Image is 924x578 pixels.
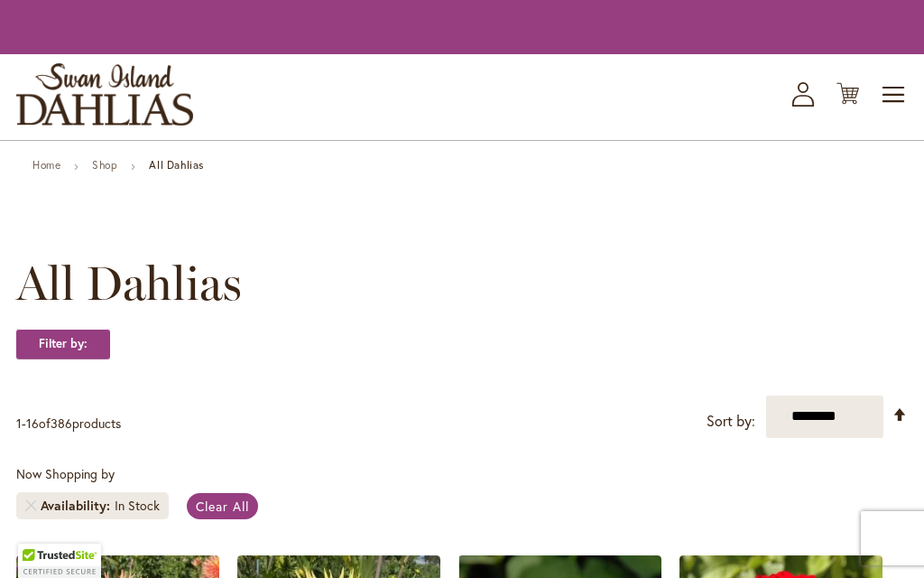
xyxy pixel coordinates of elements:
[16,409,121,438] p: - of products
[41,497,115,515] span: Availability
[51,415,72,432] span: 386
[707,405,755,438] label: Sort by:
[32,158,60,172] a: Home
[92,158,117,172] a: Shop
[149,158,204,172] strong: All Dahlias
[25,500,36,511] a: Remove Availability In Stock
[115,497,160,515] div: In Stock
[16,256,242,311] span: All Dahlias
[26,415,39,432] span: 16
[16,415,22,432] span: 1
[16,465,115,482] span: Now Shopping by
[187,493,258,519] a: Clear All
[16,63,193,126] a: store logo
[196,498,249,515] span: Clear All
[16,329,110,359] strong: Filter by:
[14,514,64,564] iframe: Launch Accessibility Center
